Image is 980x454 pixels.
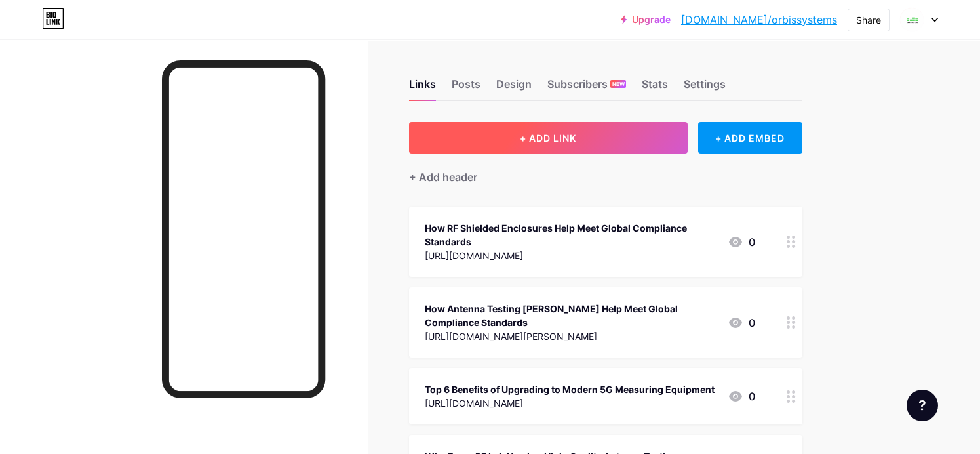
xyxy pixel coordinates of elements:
[547,76,626,100] div: Subscribers
[409,169,477,185] div: + Add header
[728,388,755,404] div: 0
[612,80,625,88] span: NEW
[452,76,480,100] div: Posts
[728,315,755,331] div: 0
[496,76,532,100] div: Design
[856,13,881,27] div: Share
[409,122,688,154] button: + ADD LINK
[642,76,668,100] div: Stats
[409,76,436,100] div: Links
[681,12,837,28] a: [DOMAIN_NAME]/orbissystems
[698,122,802,154] div: + ADD EMBED
[728,234,755,250] div: 0
[425,302,717,329] div: How Antenna Testing [PERSON_NAME] Help Meet Global Compliance Standards
[520,133,576,144] span: + ADD LINK
[899,7,924,32] img: Orbis Systems
[425,382,715,396] div: Top 6 Benefits of Upgrading to Modern 5G Measuring Equipment
[425,396,715,410] div: [URL][DOMAIN_NAME]
[425,249,717,262] div: [URL][DOMAIN_NAME]
[425,329,717,343] div: [URL][DOMAIN_NAME][PERSON_NAME]
[621,14,671,25] a: Upgrade
[684,76,726,100] div: Settings
[425,221,717,249] div: How RF Shielded Enclosures Help Meet Global Compliance Standards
